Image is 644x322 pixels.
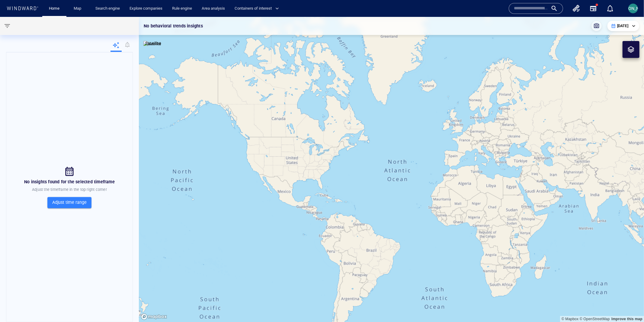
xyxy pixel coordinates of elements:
[232,3,284,14] button: Containers of interest
[617,23,628,29] p: [DATE]
[562,317,578,321] a: Mapbox
[32,187,107,193] p: Adjust the timeframe in the top right corner
[235,5,279,12] span: Containers of interest
[607,5,614,12] div: Notification center
[144,22,203,30] p: No behavioral trends insights
[145,40,161,47] p: Satellite
[93,3,122,14] a: Search engine
[69,3,88,14] button: Map
[45,3,64,14] button: Home
[143,41,161,47] img: satellite
[47,3,62,14] a: Home
[127,3,165,14] a: Explore companies
[141,313,167,320] a: Mapbox logo
[611,23,636,29] div: [DATE]
[52,199,87,207] span: Adjust time range
[618,295,639,317] iframe: Chat
[170,3,194,14] a: Rule engine
[611,317,642,321] a: Map feedback
[71,3,86,14] a: Map
[199,3,227,14] a: Area analysis
[47,197,91,208] button: Adjust time range
[627,2,639,14] button: [PERSON_NAME]
[580,317,610,321] a: OpenStreetMap
[24,178,115,186] h6: No insights found for the selected timeframe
